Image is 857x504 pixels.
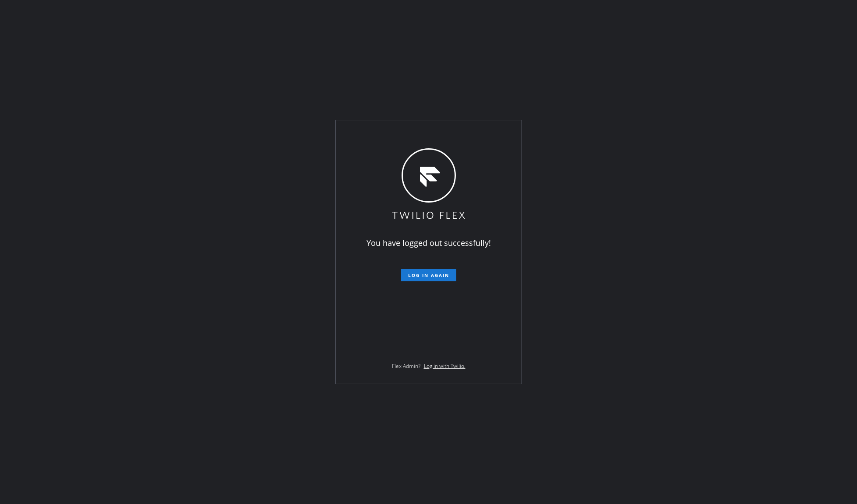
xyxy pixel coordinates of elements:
button: Log in again [401,269,456,281]
span: You have logged out successfully! [367,238,491,248]
a: Log in with Twilio. [424,362,466,370]
span: Log in again [408,272,449,278]
span: Flex Admin? [392,362,420,370]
